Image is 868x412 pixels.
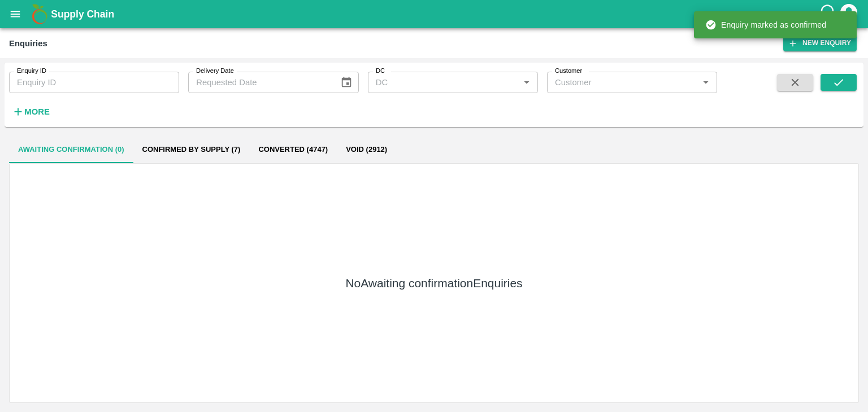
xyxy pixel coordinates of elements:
[345,275,522,291] h5: No Awaiting confirmation Enquiries
[9,102,53,121] button: More
[2,1,28,27] button: open drawer
[698,75,713,90] button: Open
[519,75,534,90] button: Open
[51,6,819,22] a: Supply Chain
[24,107,50,116] strong: More
[9,136,133,163] button: Awaiting confirmation (0)
[17,67,46,76] label: Enquiry ID
[133,136,250,163] button: Confirmed by supply (7)
[337,136,396,163] button: Void (2912)
[819,4,839,24] div: customer-support
[550,75,695,90] input: Customer
[371,75,516,90] input: DC
[249,136,337,163] button: Converted (4747)
[376,67,385,76] label: DC
[196,67,234,76] label: Delivery Date
[336,72,357,93] button: Choose date
[705,15,826,35] div: Enquiry marked as confirmed
[9,72,179,93] input: Enquiry ID
[28,3,51,25] img: logo
[839,2,859,26] div: account of current user
[51,8,114,20] b: Supply Chain
[9,36,47,51] div: Enquiries
[783,35,857,51] button: New Enquiry
[188,72,331,93] input: Requested Date
[555,67,582,76] label: Customer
